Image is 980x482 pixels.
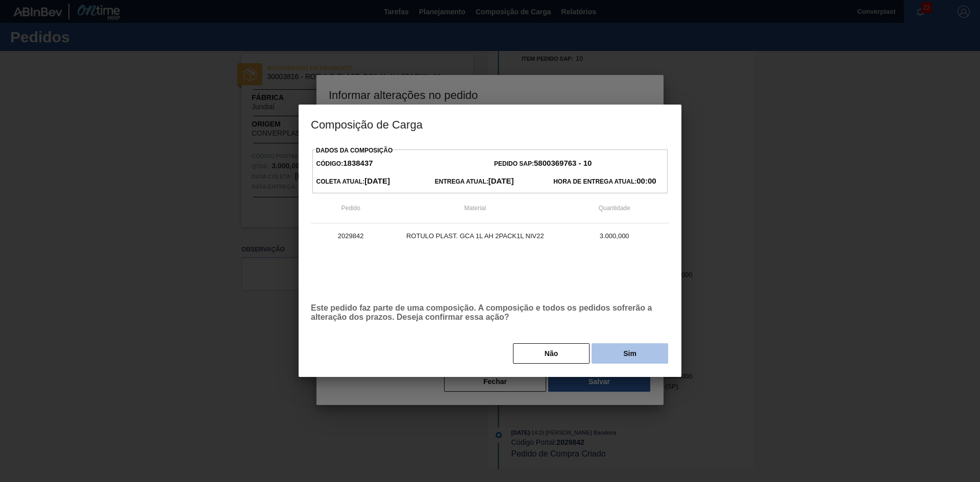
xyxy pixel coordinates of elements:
span: Pedido [341,205,360,212]
span: Coleta Atual: [316,178,390,185]
strong: 00:00 [636,176,656,185]
td: ROTULO PLAST. GCA 1L AH 2PACK1L NIV22 [390,223,559,249]
h3: Composição de Carga [299,105,681,143]
button: Sim [592,343,668,364]
strong: 1838437 [343,159,373,167]
p: Este pedido faz parte de uma composição. A composição e todos os pedidos sofrerão a alteração dos... [311,303,669,322]
span: Entrega Atual: [435,178,514,185]
span: Código: [316,160,373,167]
strong: [DATE] [364,176,390,185]
td: 3.000,000 [559,223,669,249]
span: Material [464,205,486,212]
label: Dados da Composição [316,147,393,154]
span: Quantidade [599,205,630,212]
span: Hora de Entrega Atual: [553,178,656,185]
td: 2029842 [311,223,390,249]
strong: [DATE] [488,176,514,185]
button: Não [513,343,590,364]
span: Pedido SAP: [494,160,592,167]
strong: 5800369763 - 10 [534,159,592,167]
